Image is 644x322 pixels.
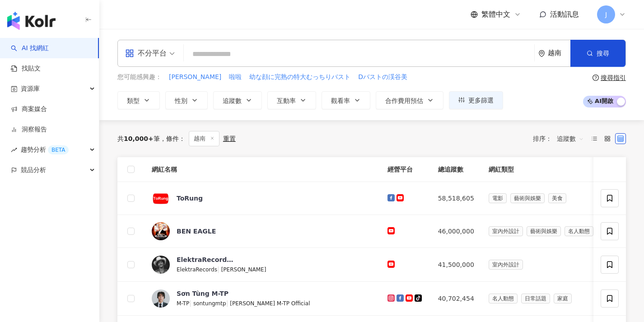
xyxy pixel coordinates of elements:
[193,300,226,307] span: sontungmtp
[117,91,160,109] button: 類型
[217,266,221,273] span: |
[267,91,316,109] button: 互動率
[152,222,373,240] a: KOL AvatarBEN EAGLE
[7,12,56,30] img: logo
[431,282,481,316] td: 40,702,454
[229,72,242,82] button: 啦啦
[376,91,443,109] button: 合作費用預估
[431,215,481,248] td: 46,000,000
[165,91,208,109] button: 性別
[358,73,407,82] span: Dバストの渓谷美
[548,49,570,57] div: 越南
[177,300,189,307] span: M-TP
[152,289,373,308] a: KOL AvatarSơn Tùng M-TPM-TP|sontungmtp|[PERSON_NAME] M-TP Official
[177,227,216,236] div: BEN EAGLE
[168,72,222,82] button: [PERSON_NAME]
[160,135,185,142] span: 條件 ：
[593,75,599,81] span: question-circle
[145,157,380,182] th: 網紅名稱
[597,50,609,57] span: 搜尋
[431,157,481,182] th: 總追蹤數
[11,147,17,153] span: rise
[385,97,423,104] span: 合作費用預估
[489,294,518,303] span: 名人動態
[11,64,41,73] a: 找貼文
[331,97,350,104] span: 觀看率
[277,97,296,104] span: 互動率
[550,10,579,19] span: 活動訊息
[125,49,134,58] span: appstore
[449,91,503,109] button: 更多篩選
[189,131,219,146] span: 越南
[249,72,351,82] button: 幼な顔に完熟の特大むっちりバスト
[223,135,236,142] div: 重置
[169,73,221,82] span: [PERSON_NAME]
[127,97,140,104] span: 類型
[177,255,235,264] div: ElektraRecords|[PERSON_NAME]
[21,140,69,160] span: 趨勢分析
[11,125,47,134] a: 洞察報告
[152,255,373,274] a: KOL AvatarElektraRecords|[PERSON_NAME]ElektraRecords|[PERSON_NAME]
[358,72,408,82] button: Dバストの渓谷美
[533,131,589,146] div: 排序：
[229,73,242,82] span: 啦啦
[468,97,494,104] span: 更多篩選
[431,248,481,282] td: 41,500,000
[152,189,170,207] img: KOL Avatar
[189,299,193,307] span: |
[570,40,625,67] button: 搜尋
[213,91,262,109] button: 追蹤數
[11,44,49,53] a: searchAI 找網紅
[11,105,47,114] a: 商案媒合
[21,160,46,180] span: 競品分析
[177,194,203,203] div: ToRung
[177,266,217,273] span: ElektraRecords
[226,299,230,307] span: |
[21,79,40,99] span: 資源庫
[521,294,550,303] span: 日常話題
[510,193,545,203] span: 藝術與娛樂
[125,46,167,61] div: 不分平台
[489,226,523,236] span: 室內外設計
[152,189,373,207] a: KOL AvatarToRung
[557,131,584,146] span: 追蹤數
[152,222,170,240] img: KOL Avatar
[527,226,561,236] span: 藝術與娛樂
[481,9,510,19] span: 繁體中文
[431,182,481,215] td: 58,518,605
[249,73,350,82] span: 幼な顔に完熟の特大むっちりバスト
[565,226,593,236] span: 名人動態
[380,157,431,182] th: 經營平台
[177,289,229,298] div: Sơn Tùng M-TP
[554,294,572,303] span: 家庭
[117,135,160,142] div: 共 筆
[152,289,170,308] img: KOL Avatar
[48,145,69,154] div: BETA
[221,266,266,273] span: [PERSON_NAME]
[489,260,523,270] span: 室內外設計
[322,91,370,109] button: 觀看率
[152,256,170,274] img: KOL Avatar
[548,193,566,203] span: 美食
[124,135,154,142] span: 10,000+
[605,9,607,19] span: J
[175,97,187,104] span: 性別
[230,300,310,307] span: [PERSON_NAME] M-TP Official
[117,73,162,82] span: 您可能感興趣：
[489,193,507,203] span: 電影
[223,97,242,104] span: 追蹤數
[538,50,545,57] span: environment
[601,74,626,81] div: 搜尋指引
